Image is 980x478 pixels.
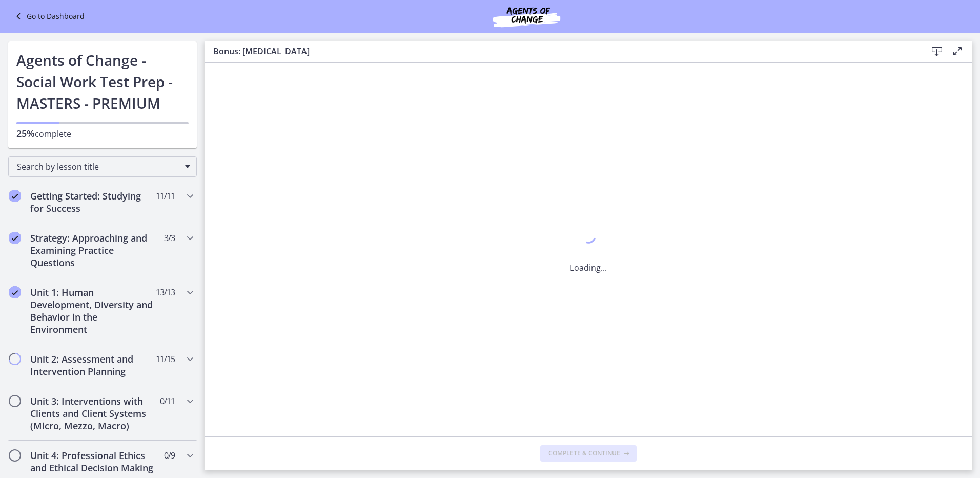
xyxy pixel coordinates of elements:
span: Search by lesson title [17,161,180,172]
i: Completed [9,190,21,202]
img: Agents of Change Social Work Test Prep [465,4,588,29]
h2: Unit 4: Professional Ethics and Ethical Decision Making [30,449,155,474]
span: 3 / 3 [164,232,175,244]
h2: Unit 3: Interventions with Clients and Client Systems (Micro, Mezzo, Macro) [30,395,155,432]
i: Completed [9,286,21,298]
span: 11 / 15 [156,353,175,365]
h1: Agents of Change - Social Work Test Prep - MASTERS - PREMIUM [16,49,189,114]
div: Search by lesson title [8,156,197,177]
i: Completed [9,232,21,244]
h2: Unit 1: Human Development, Diversity and Behavior in the Environment [30,286,155,335]
span: 11 / 11 [156,190,175,202]
p: complete [16,127,189,140]
div: 1 [570,226,607,249]
a: Go to Dashboard [12,10,85,23]
h2: Strategy: Approaching and Examining Practice Questions [30,232,155,269]
span: Complete & continue [548,449,620,457]
h3: Bonus: [MEDICAL_DATA] [213,45,910,57]
h2: Getting Started: Studying for Success [30,190,155,214]
h2: Unit 2: Assessment and Intervention Planning [30,353,155,377]
p: Loading... [570,262,607,274]
span: 0 / 11 [160,395,175,407]
button: Complete & continue [540,445,637,462]
span: 13 / 13 [156,286,175,298]
span: 0 / 9 [164,449,175,462]
span: 25% [16,127,35,140]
